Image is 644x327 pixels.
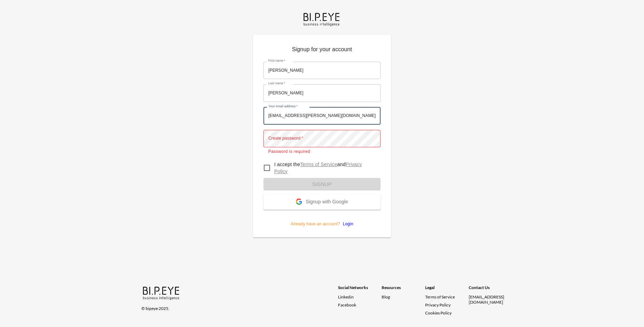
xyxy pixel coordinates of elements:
[274,161,375,175] p: I accept the and
[263,210,381,227] p: Already have an account?
[425,310,452,316] a: Cookies Policy
[268,104,298,109] label: Your email address
[382,294,390,299] a: Blog
[141,302,328,311] div: © bipeye 2025.
[338,302,356,307] span: Facebook
[338,294,354,299] span: Linkedin
[274,162,362,174] a: Privacy Policy
[263,195,381,210] button: Signup with Google
[338,302,382,307] a: Facebook
[338,285,382,294] div: Social Networks
[425,285,469,294] div: Legal
[469,294,512,305] div: [EMAIL_ADDRESS][DOMAIN_NAME]
[268,81,285,86] label: Last name
[268,148,376,155] p: Password is required
[263,45,381,56] p: Signup for your account
[340,221,353,226] a: Login
[382,285,425,294] div: Resources
[302,11,342,27] img: bipeye-logo
[425,294,466,299] a: Terms of Service
[300,162,337,167] a: Terms of Service
[469,285,512,294] div: Contact Us
[268,59,285,63] label: First name
[306,199,348,206] span: Signup with Google
[141,285,182,301] img: bipeye-logo
[338,294,382,299] a: Linkedin
[425,302,451,307] a: Privacy Policy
